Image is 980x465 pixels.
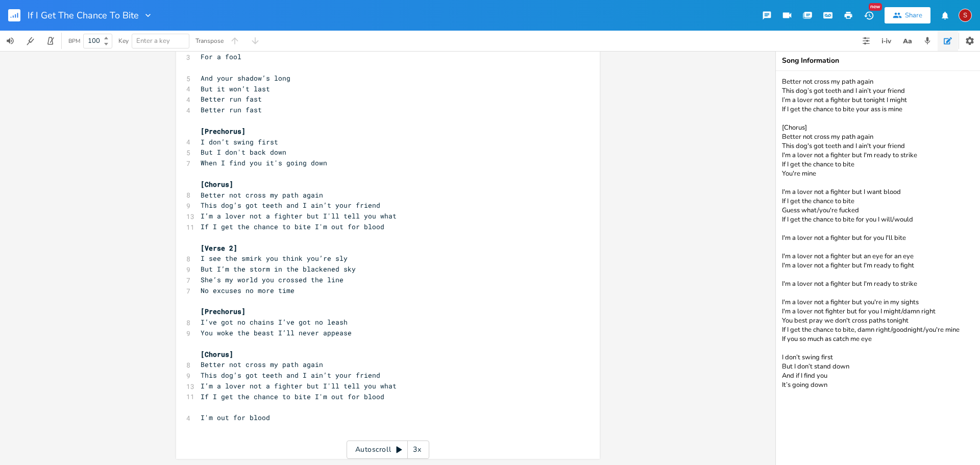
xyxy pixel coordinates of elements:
[201,201,380,210] span: This dog’s got teeth and I ain’t your friend
[201,392,384,401] span: If I get the chance to bite I'm out for blood
[201,148,286,157] span: But I don't back down
[118,38,129,44] div: Key
[201,137,278,146] span: I don’t swing first
[201,180,233,189] span: [Chorus]
[195,38,224,44] div: Transpose
[136,36,170,45] span: Enter a key
[201,317,348,327] span: I’ve got no chains I’ve got no leash
[885,7,930,23] button: Share
[201,52,241,61] span: For a fool
[201,243,237,253] span: [Verse 2]
[959,9,972,22] div: Scott Owen
[201,84,270,93] span: But it won’t last
[959,4,972,27] button: S
[201,286,295,295] span: No excuses no more time
[201,307,246,316] span: [Prechorus]
[201,190,323,200] span: Better not cross my path again
[201,74,290,83] span: And your shadow’s long
[782,57,974,64] div: Song Information
[201,328,352,337] span: You woke the beast I’ll never appease
[68,38,80,44] div: BPM
[408,440,426,459] div: 3x
[201,264,356,274] span: But I’m the storm in the blackened sky
[347,440,429,459] div: Autoscroll
[201,275,344,284] span: She’s my world you crossed the line
[201,350,233,359] span: [Chorus]
[201,254,348,263] span: I see the smirk you think you’re sly
[201,222,384,231] span: If I get the chance to bite I'm out for blood
[201,381,397,390] span: I’m a lover not a fighter but I'll tell you what
[201,211,397,221] span: I’m a lover not a fighter but I'll tell you what
[869,3,882,11] div: New
[201,360,323,369] span: Better not cross my path again
[905,11,922,20] div: Share
[201,371,380,380] span: This dog’s got teeth and I ain’t your friend
[28,11,139,20] span: If I Get The Chance To Bite
[859,6,879,25] button: New
[201,94,262,104] span: Better run fast
[201,105,262,114] span: Better run fast
[201,413,270,422] span: I'm out for blood
[201,158,327,167] span: When I find you it's going down
[776,71,980,465] textarea: Better not cross my path again This dog’s got teeth and I ain’t your friend I’m a lover not a fig...
[201,127,246,136] span: [Prechorus]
